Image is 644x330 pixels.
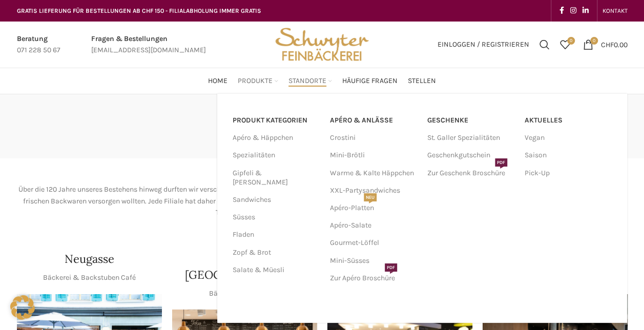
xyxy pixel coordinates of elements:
[427,112,514,129] a: Geschenke
[17,229,628,241] h2: Stadt [GEOGRAPHIC_DATA]
[525,147,612,164] a: Saison
[233,147,318,164] a: Spezialitäten
[208,71,227,91] a: Home
[330,234,417,252] a: Gourmet-Löffel
[233,209,318,226] a: Süsses
[238,71,278,91] a: Produkte
[408,76,436,86] span: Stellen
[534,34,555,55] a: Suchen
[578,34,633,55] a: 0 CHF0.00
[17,7,261,14] span: GRATIS LIEFERUNG FÜR BESTELLUNGEN AB CHF 150 - FILIALABHOLUNG IMMER GRATIS
[597,1,633,21] div: Secondary navigation
[233,261,318,279] a: Salate & Müesli
[330,252,417,270] a: Mini-Süsses
[438,41,529,48] span: Einloggen / Registrieren
[601,40,614,49] span: CHF
[525,129,612,147] a: Vegan
[238,76,273,86] span: Produkte
[43,272,136,283] p: Bäckerei & Backstuben Café
[556,4,567,18] a: Facebook social link
[579,4,592,18] a: Linkedin social link
[427,147,514,164] a: Geschenkgutschein
[208,76,227,86] span: Home
[272,39,372,48] a: Site logo
[330,199,417,217] a: Apéro-PlattenNEU
[427,164,514,182] a: Zur Geschenk BroschürePDF
[555,34,575,55] a: 0
[272,22,372,68] img: Bäckerei Schwyter
[342,76,398,86] span: Häufige Fragen
[525,112,612,129] a: Aktuelles
[567,37,575,45] span: 0
[525,164,612,182] a: Pick-Up
[342,71,398,91] a: Häufige Fragen
[233,112,318,129] a: PRODUKT KATEGORIEN
[330,270,417,287] a: Zur Apéro BroschürePDF
[330,164,417,182] a: Warme & Kalte Häppchen
[590,37,598,45] span: 0
[330,217,417,234] a: Apéro-Salate
[385,263,397,272] span: PDF
[233,244,318,261] a: Zopf & Brot
[288,71,332,91] a: Standorte
[91,33,206,56] a: Infobox link
[330,129,417,147] a: Crostini
[233,129,318,147] a: Apéro & Häppchen
[408,71,436,91] a: Stellen
[432,34,534,55] a: Einloggen / Registrieren
[17,184,628,218] p: Über die 120 Jahre unseres Bestehens hinweg durften wir verschiedene Filialen von anderen Bäckere...
[427,129,514,147] a: St. Galler Spezialitäten
[330,147,417,164] a: Mini-Brötli
[603,1,628,21] a: KONTAKT
[209,288,280,299] p: Bäckerei & Take Away
[233,164,318,191] a: Gipfeli & [PERSON_NAME]
[65,251,114,267] h4: Neugasse
[17,33,60,56] a: Infobox link
[330,182,417,199] a: XXL-Partysandwiches
[364,193,377,201] span: NEU
[233,226,318,243] a: Fladen
[601,40,628,49] bdi: 0.00
[288,76,326,86] span: Standorte
[233,191,318,209] a: Sandwiches
[495,158,507,167] span: PDF
[330,112,417,129] a: APÉRO & ANLÄSSE
[172,251,317,283] h4: Bahnhof [GEOGRAPHIC_DATA]
[12,71,633,91] div: Main navigation
[603,7,628,14] span: KONTAKT
[567,4,579,18] a: Instagram social link
[555,34,575,55] div: Meine Wunschliste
